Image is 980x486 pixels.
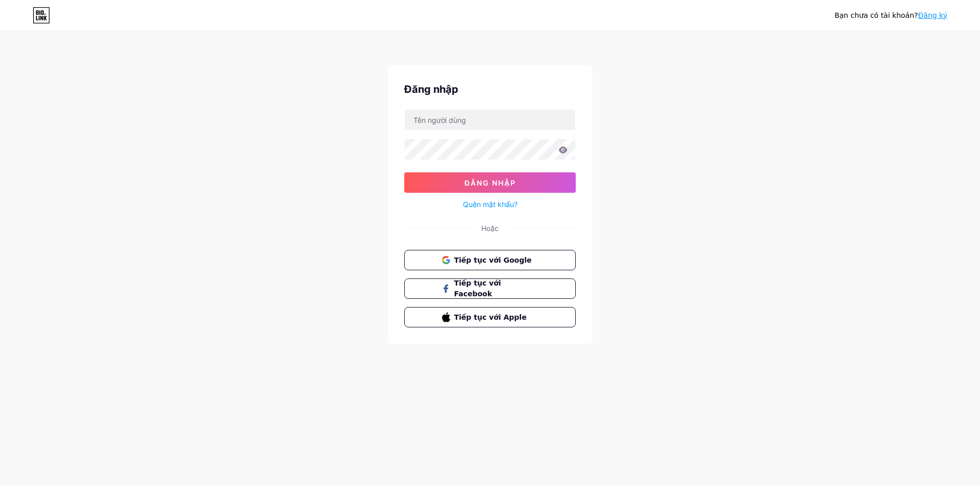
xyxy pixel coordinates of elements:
font: Quên mật khẩu? [463,200,518,209]
font: Đăng nhập [464,178,516,187]
a: Đăng ký [918,11,947,19]
font: Bạn chưa có tài khoản? [835,11,918,19]
font: Đăng nhập [404,83,458,95]
button: Đăng nhập [404,172,576,193]
a: Quên mật khẩu? [463,199,518,210]
font: Tiếp tục với Facebook [454,279,501,298]
font: Tiếp tục với Apple [454,313,527,321]
font: Tiếp tục với Google [454,256,532,264]
button: Tiếp tục với Apple [404,307,576,327]
button: Tiếp tục với Facebook [404,278,576,299]
font: Hoặc [481,224,499,233]
button: Tiếp tục với Google [404,250,576,270]
input: Tên người dùng [405,110,575,130]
